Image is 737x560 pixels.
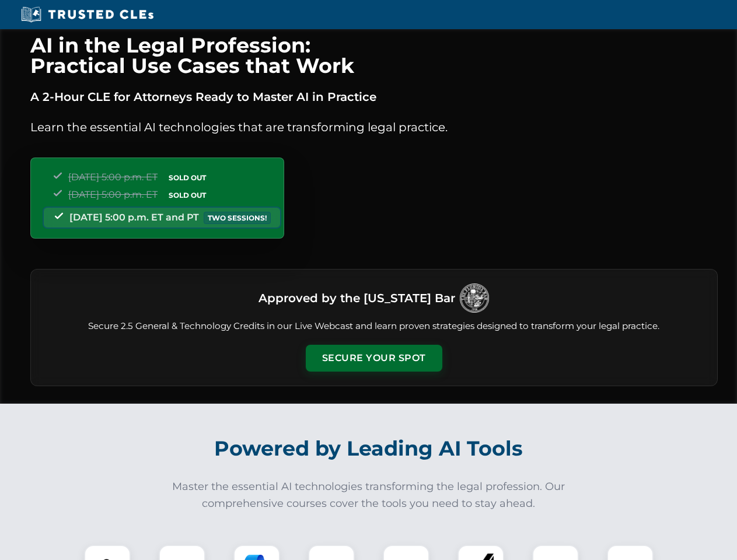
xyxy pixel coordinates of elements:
h2: Powered by Leading AI Tools [46,428,692,469]
img: Logo [460,283,489,313]
h1: AI in the Legal Profession: Practical Use Cases that Work [30,35,718,76]
span: SOLD OUT [165,171,210,184]
p: A 2-Hour CLE for Attorneys Ready to Master AI in Practice [30,87,718,106]
h3: Approved by the [US_STATE] Bar [259,288,455,309]
p: Master the essential AI technologies transforming the legal profession. Our comprehensive courses... [165,478,573,512]
span: SOLD OUT [165,189,210,201]
span: [DATE] 5:00 p.m. ET [68,189,158,200]
button: Secure Your Spot [306,345,442,372]
p: Learn the essential AI technologies that are transforming legal practice. [30,118,718,136]
p: Secure 2.5 General & Technology Credits in our Live Webcast and learn proven strategies designed ... [45,320,703,333]
img: Trusted CLEs [18,6,157,23]
span: [DATE] 5:00 p.m. ET [68,171,158,183]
